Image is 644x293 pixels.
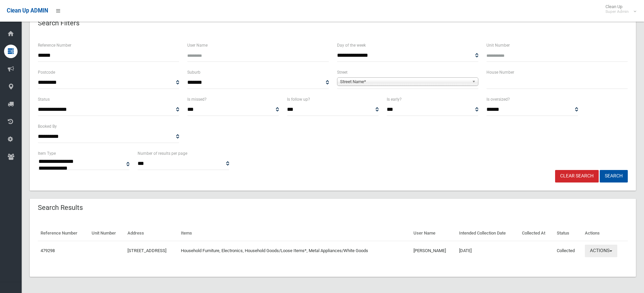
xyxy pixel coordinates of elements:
span: Street Name* [340,78,469,86]
label: User Name [187,42,208,49]
label: Unit Number [486,42,510,49]
a: 479298 [41,248,55,253]
th: Reference Number [38,226,89,241]
th: Address [125,226,178,241]
label: Reference Number [38,42,71,49]
button: Actions [585,245,617,257]
label: House Number [486,69,514,76]
th: Actions [582,226,628,241]
label: Day of the week [337,42,366,49]
header: Search Filters [30,17,88,30]
label: Is oversized? [486,96,510,103]
td: Household Furniture, Electronics, Household Goods/Loose Items*, Metal Appliances/White Goods [178,241,411,261]
span: Clean Up [602,4,636,14]
label: Postcode [38,69,55,76]
label: Booked By [38,123,57,130]
a: Clear Search [555,170,599,182]
th: Status [554,226,582,241]
span: Clean Up ADMIN [7,7,48,14]
td: Collected [554,241,582,261]
label: Street [337,69,348,76]
th: Unit Number [89,226,125,241]
th: Intended Collection Date [456,226,519,241]
label: Item Type [38,150,56,157]
small: Super Admin [605,9,629,14]
label: Is follow up? [287,96,310,103]
label: Suburb [187,69,200,76]
button: Search [600,170,628,182]
label: Is missed? [187,96,207,103]
th: Collected At [519,226,554,241]
th: Items [178,226,411,241]
label: Status [38,96,50,103]
label: Number of results per page [138,150,187,157]
label: Is early? [387,96,402,103]
a: [STREET_ADDRESS] [127,248,166,253]
td: [PERSON_NAME] [411,241,456,261]
th: User Name [411,226,456,241]
td: [DATE] [456,241,519,261]
header: Search Results [30,201,91,214]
